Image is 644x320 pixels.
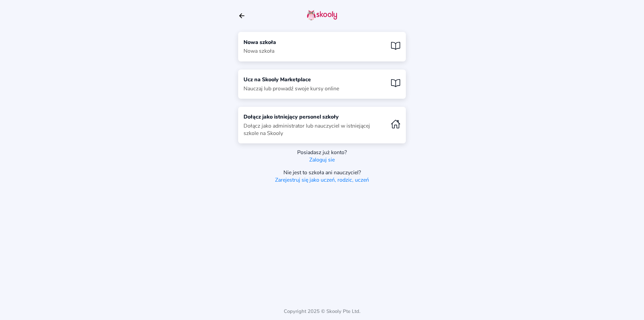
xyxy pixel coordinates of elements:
ion-icon: book outline [391,78,400,88]
ion-icon: book outline [391,41,400,51]
div: Posiadasz już konto? [238,149,406,156]
div: Nauczaj lub prowadź swoje kursy online [244,85,339,92]
div: Dołącz jako istniejący personel szkoły [244,113,385,121]
ion-icon: home outline [391,119,400,129]
div: Ucz na Skooly Marketplace [244,76,339,83]
button: arrow back outline [238,12,246,19]
div: Nie jest to szkoła ani nauczyciel? [238,169,406,176]
div: Nowa szkoła [244,39,276,46]
img: skooly-logo.png [307,10,337,20]
a: Zarejestruj się jako uczeń, rodzic, uczeń [275,176,369,184]
div: Nowa szkoła [244,47,276,55]
a: Zaloguj sie [309,156,335,164]
div: Dołącz jako administrator lub nauczyciel w istniejącej szkole na Skooly [244,122,385,137]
